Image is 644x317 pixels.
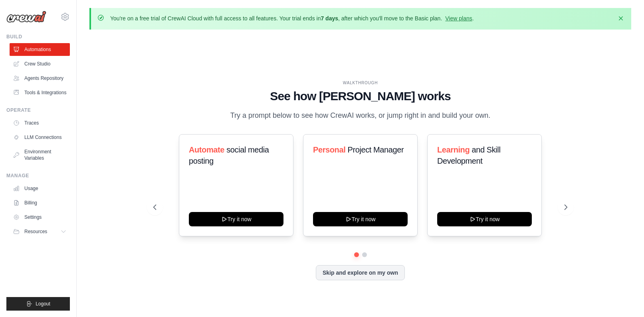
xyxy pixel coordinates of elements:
div: WALKTHROUGH [153,80,568,86]
a: View plans [445,15,472,22]
a: Crew Studio [10,57,70,70]
strong: 7 days [321,15,338,22]
span: Personal [313,145,345,154]
a: LLM Connections [10,131,70,144]
a: Usage [10,182,70,195]
p: Try a prompt below to see how CrewAI works, or jump right in and build your own. [226,110,495,121]
img: Logo [6,11,46,23]
a: Environment Variables [10,145,70,164]
a: Traces [10,117,70,129]
p: You're on a free trial of CrewAI Cloud with full access to all features. Your trial ends in , aft... [110,14,474,22]
button: Try it now [189,212,283,226]
span: Logout [36,301,50,307]
div: Build [6,34,70,40]
button: Logout [6,297,70,311]
a: Agents Repository [10,72,70,85]
div: Operate [6,107,70,113]
span: Resources [24,228,47,235]
span: Learning [437,145,470,154]
span: Automate [189,145,224,154]
a: Tools & Integrations [10,86,70,99]
a: Automations [10,43,70,56]
button: Try it now [437,212,532,226]
h1: See how [PERSON_NAME] works [153,89,568,103]
div: Manage [6,172,70,179]
span: Project Manager [347,145,404,154]
button: Skip and explore on my own [316,265,405,280]
button: Resources [10,225,70,238]
button: Try it now [313,212,408,226]
a: Settings [10,211,70,224]
span: social media posting [189,145,269,165]
a: Billing [10,196,70,209]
